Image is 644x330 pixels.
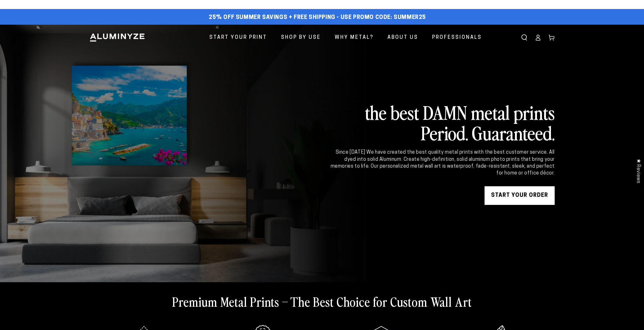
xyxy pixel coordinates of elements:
a: Professionals [427,29,486,46]
span: About Us [387,33,418,42]
summary: Search our site [517,31,531,44]
h2: the best DAMN metal prints Period. Guaranteed. [329,102,555,143]
span: Shop By Use [281,33,321,42]
a: START YOUR Order [485,186,555,205]
a: Why Metal? [330,29,378,46]
a: Shop By Use [276,29,325,46]
span: Start Your Print [209,33,267,42]
h2: Premium Metal Prints – The Best Choice for Custom Wall Art [172,293,472,310]
span: Professionals [432,33,482,42]
div: Since [DATE] We have created the best quality metal prints with the best customer service. All dy... [329,149,555,177]
div: Click to open Judge.me floating reviews tab [632,154,644,188]
img: Aluminyze [89,33,145,42]
span: Why Metal? [335,33,373,42]
a: About Us [383,29,423,46]
span: 25% off Summer Savings + Free Shipping - Use Promo Code: SUMMER25 [209,14,426,21]
a: Start Your Print [205,29,272,46]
